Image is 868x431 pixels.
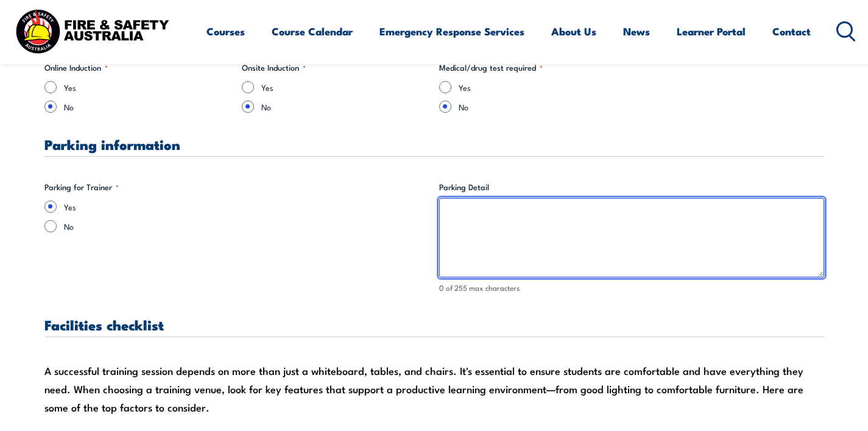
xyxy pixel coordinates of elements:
[459,101,627,113] label: No
[64,81,232,93] label: Yes
[64,220,429,232] label: No
[44,362,824,416] div: A successful training session depends on more than just a whiteboard, tables, and chairs. It's es...
[439,62,543,74] legend: Medical/drug test required
[206,15,245,48] a: Courses
[261,101,429,113] label: No
[44,181,119,193] legend: Parking for Trainer
[772,15,811,48] a: Contact
[64,101,232,113] label: No
[677,15,746,48] a: Learner Portal
[242,62,306,74] legend: Onsite Induction
[439,282,824,294] div: 0 of 255 max characters
[44,137,824,151] h3: Parking information
[272,15,353,48] a: Course Calendar
[623,15,650,48] a: News
[44,62,108,74] legend: Online Induction
[551,15,596,48] a: About Us
[44,318,824,332] h3: Facilities checklist
[64,201,429,213] label: Yes
[261,81,429,93] label: Yes
[439,181,824,193] label: Parking Detail
[379,15,524,48] a: Emergency Response Services
[459,81,627,93] label: Yes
